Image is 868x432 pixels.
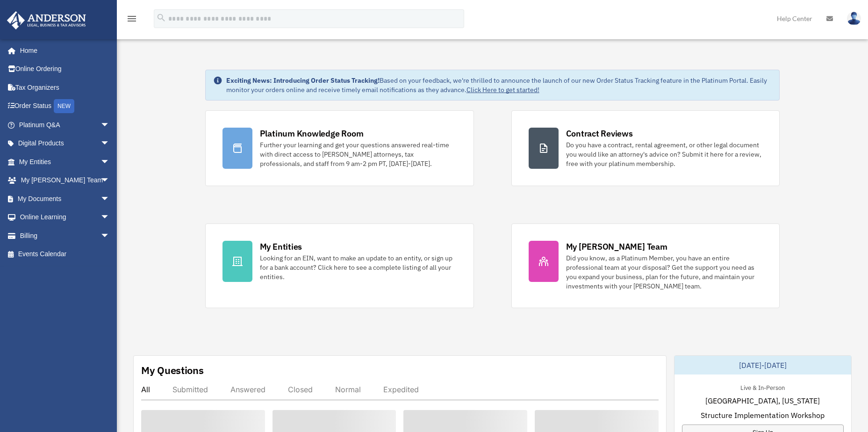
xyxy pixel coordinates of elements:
[126,16,137,24] a: menu
[7,208,124,227] a: Online Learningarrow_drop_down
[7,134,124,153] a: Digital Productsarrow_drop_down
[100,115,119,135] span: arrow_drop_down
[260,241,302,252] div: My Entities
[100,189,119,209] span: arrow_drop_down
[205,223,474,308] a: My Entities Looking for an EIN, want to make an update to an entity, or sign up for a bank accoun...
[733,382,792,392] div: Live & In-Person
[172,385,208,394] div: Submitted
[7,189,124,208] a: My Documentsarrow_drop_down
[701,410,825,421] span: Structure Implementation Workshop
[7,78,124,97] a: Tax Organizers
[466,86,539,94] a: Click Here to get started!
[566,140,763,168] div: Do you have a contract, rental agreement, or other legal document you would like an attorney's ad...
[226,76,380,85] strong: Exciting News: Introducing Order Status Tracking!
[205,110,474,186] a: Platinum Knowledge Room Further your learning and get your questions answered real-time with dire...
[566,253,763,291] div: Did you know, as a Platinum Member, you have an entire professional team at your disposal? Get th...
[141,363,204,377] div: My Questions
[226,76,772,94] div: Based on your feedback, we're thrilled to announce the launch of our new Order Status Tracking fe...
[566,128,633,139] div: Contract Reviews
[100,134,119,153] span: arrow_drop_down
[4,11,89,29] img: Anderson Advisors Platinum Portal
[100,171,119,190] span: arrow_drop_down
[100,152,119,172] span: arrow_drop_down
[230,385,265,394] div: Answered
[383,385,419,394] div: Expedited
[260,128,364,139] div: Platinum Knowledge Room
[566,241,667,252] div: My [PERSON_NAME] Team
[511,223,780,308] a: My [PERSON_NAME] Team Did you know, as a Platinum Member, you have an entire professional team at...
[54,99,74,113] div: NEW
[674,356,851,374] div: [DATE]-[DATE]
[141,385,150,394] div: All
[7,41,119,60] a: Home
[7,60,124,79] a: Online Ordering
[7,226,124,245] a: Billingarrow_drop_down
[7,152,124,171] a: My Entitiesarrow_drop_down
[126,13,137,24] i: menu
[7,245,124,264] a: Events Calendar
[705,395,820,406] span: [GEOGRAPHIC_DATA], [US_STATE]
[288,385,313,394] div: Closed
[156,13,166,23] i: search
[100,208,119,227] span: arrow_drop_down
[335,385,361,394] div: Normal
[7,115,124,134] a: Platinum Q&Aarrow_drop_down
[260,253,457,281] div: Looking for an EIN, want to make an update to an entity, or sign up for a bank account? Click her...
[260,140,457,168] div: Further your learning and get your questions answered real-time with direct access to [PERSON_NAM...
[511,110,780,186] a: Contract Reviews Do you have a contract, rental agreement, or other legal document you would like...
[7,97,124,116] a: Order StatusNEW
[7,171,124,190] a: My [PERSON_NAME] Teamarrow_drop_down
[100,226,119,245] span: arrow_drop_down
[847,12,861,25] img: User Pic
